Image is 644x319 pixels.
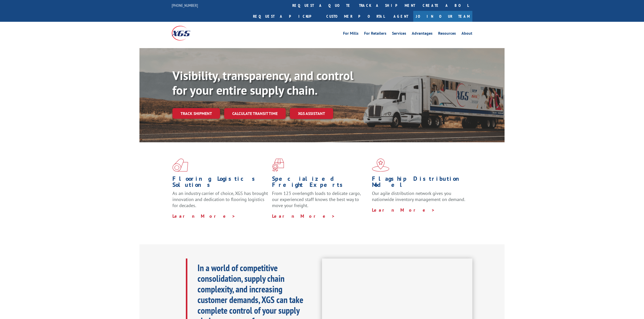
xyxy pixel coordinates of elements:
a: XGS ASSISTANT [290,108,333,119]
p: From 123 overlength loads to delicate cargo, our experienced staff knows the best way to move you... [272,190,368,213]
h1: Flagship Distribution Model [372,176,468,190]
a: Track shipment [172,108,220,119]
img: xgs-icon-total-supply-chain-intelligence-red [172,158,188,172]
a: Learn More > [372,207,435,213]
a: Agent [388,11,413,22]
a: Learn More > [272,213,335,219]
h1: Flooring Logistics Solutions [172,176,268,190]
a: Advantages [412,31,433,37]
a: [PHONE_NUMBER] [172,3,198,8]
b: Visibility, transparency, and control for your entire supply chain. [172,68,353,98]
img: xgs-icon-flagship-distribution-model-red [372,158,389,172]
span: Our agile distribution network gives you nationwide inventory management on demand. [372,190,465,202]
a: Services [392,31,406,37]
img: xgs-icon-focused-on-flooring-red [272,158,284,172]
a: Customer Portal [323,11,388,22]
a: About [461,31,472,37]
h1: Specialized Freight Experts [272,176,368,190]
span: As an industry carrier of choice, XGS has brought innovation and dedication to flooring logistics... [172,190,268,208]
a: Resources [438,31,456,37]
a: Join Our Team [413,11,472,22]
a: Request a pickup [249,11,323,22]
a: Calculate transit time [224,108,286,119]
a: Learn More > [172,213,236,219]
a: For Mills [343,31,359,37]
a: For Retailers [364,31,386,37]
